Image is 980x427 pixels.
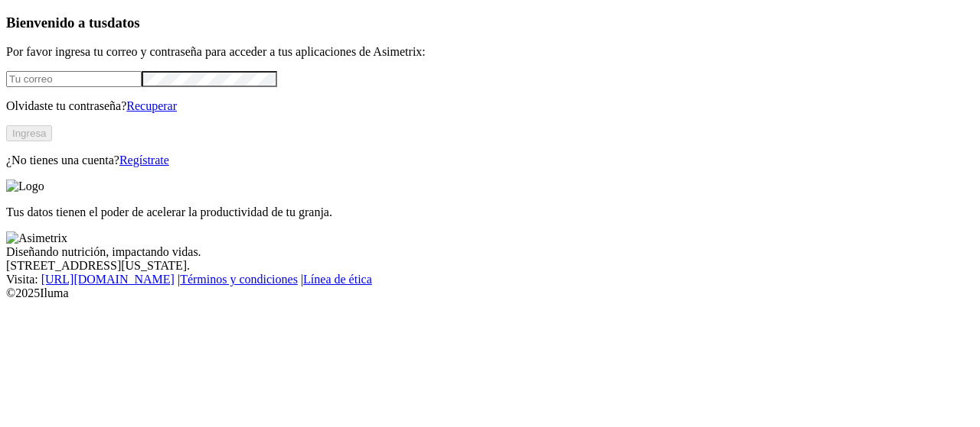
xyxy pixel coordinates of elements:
p: Tus datos tienen el poder de acelerar la productividad de tu granja. [6,205,974,219]
a: [URL][DOMAIN_NAME] [41,273,175,286]
img: Asimetrix [6,231,67,245]
div: [STREET_ADDRESS][US_STATE]. [6,259,974,273]
p: Por favor ingresa tu correo y contraseña para acceder a tus aplicaciones de Asimetrix: [6,45,974,59]
input: Tu correo [6,71,142,87]
a: Recuperar [126,99,177,112]
span: datos [107,15,140,31]
a: Línea de ética [303,273,372,286]
div: Visita : | | [6,273,974,286]
div: Diseñando nutrición, impactando vidas. [6,245,974,259]
div: © 2025 Iluma [6,286,974,300]
img: Logo [6,180,44,193]
p: ¿No tienes una cuenta? [6,154,974,167]
button: Ingresa [6,125,52,141]
a: Regístrate [119,154,169,167]
a: Términos y condiciones [180,273,298,286]
p: Olvidaste tu contraseña? [6,99,974,113]
h3: Bienvenido a tus [6,15,974,31]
